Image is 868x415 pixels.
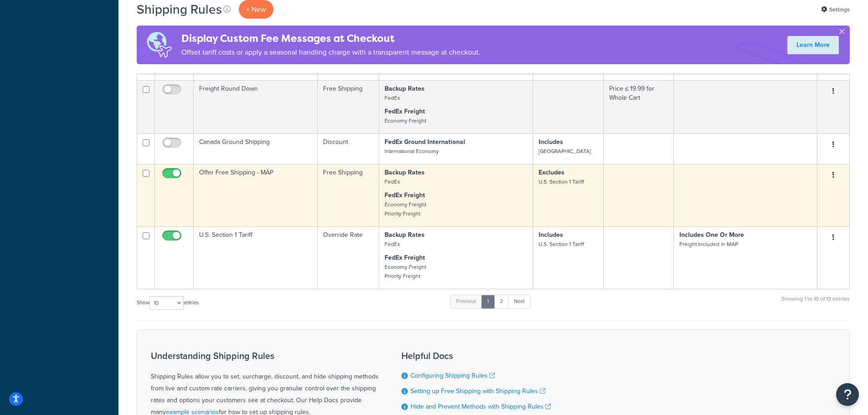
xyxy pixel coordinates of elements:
td: Offer Free Shipping - MAP [194,164,318,226]
a: 2 [494,295,509,308]
strong: Includes One Or More [679,230,744,240]
td: Canada Ground Shipping [194,133,318,164]
strong: Backup Rates [385,168,425,177]
h4: Display Custom Fee Messages at Checkout [181,31,480,46]
strong: FedEx Freight [385,253,425,262]
label: Show entries [137,296,199,310]
h1: Shipping Rules [137,0,222,18]
small: Freight Included in MAP [679,240,738,248]
a: Next [508,295,530,308]
p: Offset tariff costs or apply a seasonal handling charge with a transparent message at checkout. [181,46,480,59]
a: Setting up Free Shipping with Shipping Rules [411,386,545,396]
button: Open Resource Center [836,383,859,406]
a: Configuring Shipping Rules [411,371,495,380]
small: U.S. Section 1 Tariff [539,240,584,248]
div: Showing 1 to 10 of 13 entries [781,294,850,313]
td: Free Shipping [318,164,379,226]
td: Freight Round Down [194,80,318,133]
a: Learn More [787,36,839,54]
small: FedEx [385,94,400,102]
strong: Includes [539,137,563,147]
strong: Backup Rates [385,84,425,93]
strong: Includes [539,230,563,240]
img: duties-banner-06bc72dcb5fe05cb3f9472aba00be2ae8eb53ab6f0d8bb03d382ba314ac3c341.png [137,26,181,64]
strong: FedEx Freight [385,190,425,200]
small: Economy Freight Priority Freight [385,200,426,218]
small: U.S. Section 1 Tariff [539,178,584,186]
small: FedEx [385,240,400,248]
a: Previous [450,295,482,308]
a: 1 [481,295,495,308]
td: Price ≤ 19.99 for Whole Cart [604,80,674,133]
td: Discount [318,133,379,164]
td: Free Shipping [318,80,379,133]
td: Override Rate [318,226,379,289]
small: Economy Freight [385,117,426,125]
h3: Understanding Shipping Rules [151,351,379,361]
small: FedEx [385,178,400,186]
td: U.S. Section 1 Tariff [194,226,318,289]
a: Settings [821,3,850,16]
a: Hide and Prevent Methods with Shipping Rules [411,402,551,411]
h3: Helpful Docs [401,351,551,361]
strong: FedEx Ground International [385,137,465,147]
strong: FedEx Freight [385,107,425,116]
small: Economy Freight Priority Freight [385,263,426,280]
strong: Backup Rates [385,230,425,240]
select: Showentries [149,296,184,310]
strong: Excludes [539,168,565,177]
small: International Economy [385,147,439,155]
small: [GEOGRAPHIC_DATA] [539,147,591,155]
